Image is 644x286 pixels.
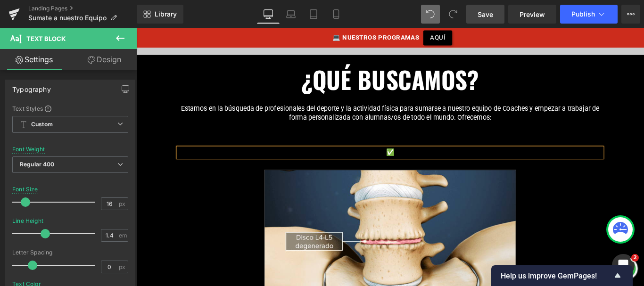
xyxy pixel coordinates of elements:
[257,5,280,24] a: Desktop
[137,5,183,24] a: New Library
[421,5,440,24] button: Undo
[185,37,372,77] span: ¿QUÉ BUSCAMOS
[155,10,177,18] span: Library
[20,161,55,168] b: Regular 400
[325,5,347,24] a: Mobile
[119,232,127,238] span: em
[560,5,618,24] button: Publish
[536,255,566,285] div: Open WhatsApp chat
[70,49,139,70] a: Design
[612,254,635,277] iframe: Intercom live chat
[621,5,640,24] button: More
[501,270,623,281] button: Show survey - Help us improve GemPages!
[508,5,556,24] a: Preview
[31,121,53,129] b: Custom
[47,85,523,106] p: Estamos en la búsqueda de profesionales del deporte y la actividad física para sumarse a nuestro ...
[478,9,493,19] span: Save
[119,264,127,270] span: px
[571,10,595,18] span: Publish
[12,218,43,224] div: Line Height
[12,80,51,93] div: Typography
[280,5,302,24] a: Laptop
[372,37,385,77] span: ?
[444,5,462,24] button: Redo
[12,249,128,256] div: Letter Spacing
[28,5,137,12] a: Landing Pages
[322,2,355,19] a: AQUÍ
[12,186,38,193] div: Font Size
[501,271,612,280] span: Help us improve GemPages!
[536,255,566,285] a: Send a message via WhatsApp
[302,5,325,24] a: Tablet
[28,14,107,22] span: Sumate a nuestro Equipo
[12,105,128,112] div: Text Styles
[12,146,45,153] div: Font Weight
[119,201,127,207] span: px
[220,6,318,15] strong: 💻 NUESTROS PROGRAMAS
[47,134,523,145] p: ✅
[631,254,639,261] span: 2
[26,35,66,42] span: Text Block
[520,9,545,19] span: Preview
